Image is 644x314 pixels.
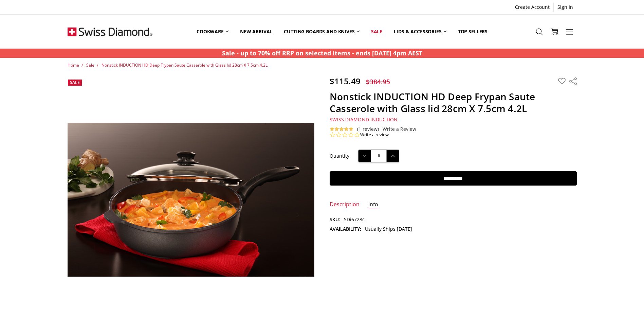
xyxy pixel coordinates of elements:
[366,77,390,86] span: $384.95
[191,16,234,47] a: Cookware
[330,116,398,123] span: Swiss Diamond Induction
[330,225,361,233] dt: Availability:
[330,91,577,115] h1: Nonstick INDUCTION HD Deep Frypan Saute Casserole with Glass lid 28cm X 7.5cm 4.2L
[344,216,365,223] dd: SDi6728c
[357,126,379,132] a: (1 review)
[330,216,340,223] dt: SKU:
[68,62,79,68] a: Home
[330,75,361,87] span: $115.49
[234,16,278,47] a: New arrival
[330,152,351,160] label: Quantity:
[330,201,360,209] a: Description
[365,16,388,47] a: Sale
[554,2,577,12] a: Sign In
[70,80,80,85] span: Sale
[368,201,378,209] a: Info
[278,16,365,47] a: Cutting boards and knives
[365,225,412,233] dd: Usually Ships [DATE]
[511,2,553,12] a: Create Account
[222,49,422,57] strong: Sale - up to 70% off RRP on selected items - ends [DATE] 4pm AEST
[68,15,152,49] img: Free Shipping On Every Order
[383,126,416,132] a: Write a Review
[360,132,389,138] a: Write a review
[102,62,268,68] a: Nonstick INDUCTION HD Deep Frypan Saute Casserole with Glass lid 28cm X 7.5cm 4.2L
[388,16,452,47] a: Lids & Accessories
[452,16,493,47] a: Top Sellers
[86,62,94,68] a: Sale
